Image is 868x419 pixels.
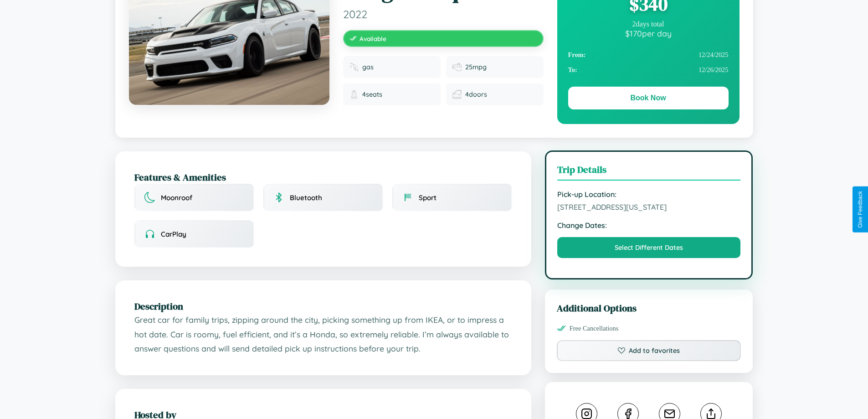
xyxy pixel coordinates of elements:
h3: Trip Details [557,163,741,181]
h2: Description [134,300,512,313]
strong: Change Dates: [557,221,741,230]
span: 4 seats [362,90,382,98]
h2: Features & Amenities [134,171,512,184]
div: 12 / 26 / 2025 [568,62,729,78]
strong: From: [568,51,586,59]
strong: Pick-up Location: [557,190,741,199]
div: 12 / 24 / 2025 [568,47,729,62]
img: Doors [452,90,462,99]
img: Seats [349,90,359,99]
span: 4 doors [465,90,487,98]
span: Sport [419,193,437,202]
button: Add to favorites [557,340,741,361]
span: 2022 [343,7,544,21]
div: Give Feedback [857,191,863,228]
div: 2 days total [568,20,729,28]
span: Moonroof [161,193,192,202]
div: $ 170 per day [568,28,729,38]
span: CarPlay [161,230,186,238]
p: Great car for family trips, zipping around the city, picking something up from IKEA, or to impres... [134,313,512,356]
h3: Additional Options [557,301,741,315]
strong: To: [568,66,577,74]
span: Available [360,35,386,42]
span: Free Cancellations [570,325,619,332]
button: Book Now [568,87,729,109]
span: Bluetooth [290,193,322,202]
span: [STREET_ADDRESS][US_STATE] [557,202,741,212]
button: Select Different Dates [557,237,741,258]
span: gas [362,63,374,71]
img: Fuel efficiency [452,62,462,72]
img: Fuel type [349,62,359,72]
span: 25 mpg [465,63,487,71]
